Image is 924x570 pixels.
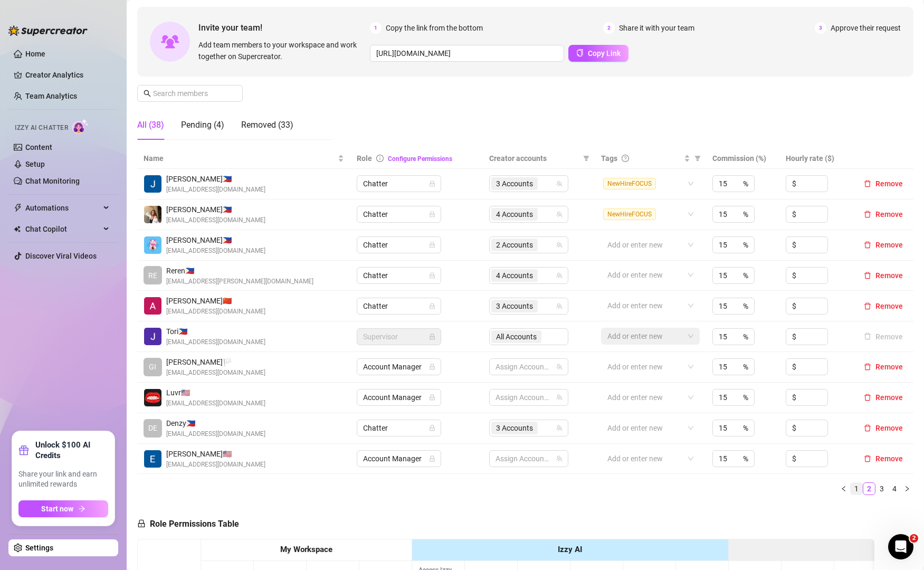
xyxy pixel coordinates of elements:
[386,22,483,34] span: Copy the link from the bottom
[18,500,108,517] button: Start nowarrow-right
[144,389,161,406] img: Luvr
[166,448,265,460] span: [PERSON_NAME] 🇺🇸
[363,237,435,253] span: Chatter
[888,534,913,559] iframe: Intercom live chat
[875,210,903,218] span: Remove
[376,155,384,162] span: info-circle
[491,422,538,434] span: 3 Accounts
[429,455,435,462] span: lock
[357,154,372,163] span: Role
[491,269,538,282] span: 4 Accounts
[864,302,871,310] span: delete
[491,208,538,221] span: 4 Accounts
[42,505,74,513] span: Start now
[860,239,907,251] button: Remove
[603,208,656,220] span: NewHireFOCUS
[25,160,45,168] a: Setup
[166,204,265,215] span: [PERSON_NAME] 🇵🇭
[166,417,265,429] span: Denzy 🇵🇭
[149,361,157,373] span: GI
[875,454,903,463] span: Remove
[556,394,563,401] span: team
[363,389,435,405] span: Account Manager
[8,25,88,36] img: logo-BBDzfeDw.svg
[144,153,336,164] span: Name
[864,424,871,432] span: delete
[875,363,903,371] span: Remove
[860,208,907,221] button: Remove
[429,394,435,401] span: lock
[875,424,903,432] span: Remove
[491,239,538,251] span: 2 Accounts
[837,482,850,495] li: Previous Page
[429,180,435,187] span: lock
[489,153,579,164] span: Creator accounts
[363,298,435,314] span: Chatter
[137,518,239,530] h5: Role Permissions Table
[166,265,313,277] span: Reren 🇵🇭
[78,505,85,512] span: arrow-right
[491,177,538,190] span: 3 Accounts
[144,206,161,223] img: Dennise Cantimbuhan
[166,295,265,307] span: [PERSON_NAME] 🇨🇳
[583,155,589,161] span: filter
[556,455,563,462] span: team
[388,155,452,163] a: Configure Permissions
[25,252,97,260] a: Discover Viral Videos
[429,303,435,309] span: lock
[153,88,228,99] input: Search members
[888,482,901,495] li: 4
[904,486,910,492] span: right
[370,22,382,34] span: 1
[144,328,161,345] img: Tori
[25,199,100,216] span: Automations
[622,155,629,162] span: question-circle
[363,268,435,283] span: Chatter
[144,297,161,315] img: Albert
[280,545,332,554] strong: My Workspace
[496,208,533,220] span: 4 Accounts
[198,21,370,34] span: Invite your team!
[556,211,563,217] span: team
[429,272,435,279] span: lock
[166,234,265,246] span: [PERSON_NAME] 🇵🇭
[863,483,875,495] a: 2
[556,303,563,309] span: team
[864,272,871,279] span: delete
[25,66,110,83] a: Creator Analytics
[860,452,907,465] button: Remove
[568,45,628,62] button: Copy Link
[581,150,592,166] span: filter
[496,300,533,312] span: 3 Accounts
[15,123,68,133] span: Izzy AI Chatter
[429,334,435,340] span: lock
[558,545,582,554] strong: Izzy AI
[363,176,435,192] span: Chatter
[876,483,888,495] a: 3
[556,180,563,187] span: team
[831,22,901,34] span: Approve their request
[850,482,863,495] li: 1
[14,204,22,212] span: thunderbolt
[901,482,913,495] li: Next Page
[496,178,533,189] span: 3 Accounts
[166,356,265,368] span: [PERSON_NAME] 🏳️
[166,429,265,439] span: [EMAIL_ADDRESS][DOMAIN_NAME]
[556,364,563,370] span: team
[429,364,435,370] span: lock
[363,359,435,375] span: Account Manager
[864,363,871,370] span: delete
[576,49,584,56] span: copy
[144,450,161,468] img: Evan L
[860,300,907,312] button: Remove
[841,486,847,492] span: left
[25,221,100,237] span: Chat Copilot
[603,22,615,34] span: 2
[496,239,533,251] span: 2 Accounts
[429,242,435,248] span: lock
[241,119,293,131] div: Removed (33)
[25,143,52,151] a: Content
[864,211,871,218] span: delete
[779,148,853,169] th: Hourly rate ($)
[14,225,21,233] img: Chat Copilot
